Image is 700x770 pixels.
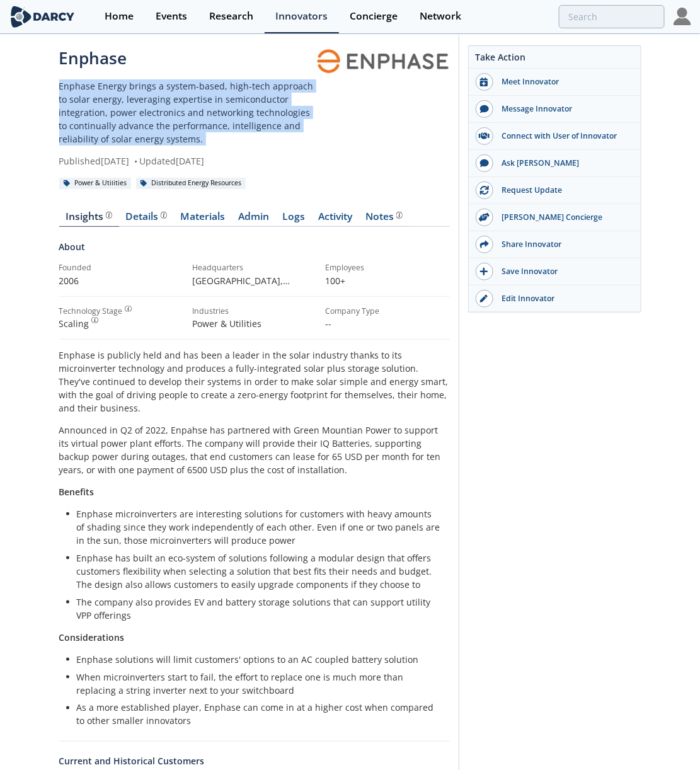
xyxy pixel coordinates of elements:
div: Founded [59,262,183,273]
p: -- [325,317,449,330]
div: Edit Innovator [493,293,634,304]
strong: Benefits [59,486,95,498]
a: Admin [232,212,276,227]
div: Events [156,11,187,21]
div: Research [209,11,253,21]
div: Industries [192,306,316,317]
div: Published [DATE] Updated [DATE] [59,154,316,168]
div: Details [125,212,167,222]
div: Meet Innovator [493,76,634,88]
li: As a more established player, Enphase can come in at a higher cost when compared to other smaller... [77,701,441,728]
div: Company Type [325,306,449,317]
p: Enphase Energy brings a system-based, high-tech approach to solar energy, leveraging expertise in... [59,79,316,146]
img: logo-wide.svg [9,6,76,28]
div: Home [105,11,134,21]
div: [PERSON_NAME] Concierge [493,212,634,223]
div: Power & Utilities [59,178,132,189]
div: Ask [PERSON_NAME] [493,158,634,169]
div: Concierge [350,11,398,21]
img: information.svg [125,306,132,313]
div: Connect with User of Innovator [493,130,634,142]
div: Save Innovator [493,266,634,277]
strong: Considerations [59,631,125,643]
div: Take Action [469,50,641,69]
div: Request Update [493,185,634,196]
a: Activity [312,212,359,227]
a: Edit Innovator [469,285,641,312]
p: Enphase is publicly held and has been a leader in the solar industry thanks to its microinverter ... [59,348,450,415]
p: 100+ [325,274,449,287]
li: Enphase solutions will limit customers' options to an AC coupled battery solution [77,653,441,666]
img: information.svg [161,212,168,219]
a: Materials [174,212,232,227]
li: Enphase microinverters are interesting solutions for customers with heavy amounts of shading sinc... [77,507,441,547]
li: Enphase has built an eco-system of solutions following a modular design that offers customers fle... [77,551,441,591]
img: information.svg [91,317,98,324]
p: Announced in Q2 of 2022, Enpahse has partnered with Green Mountian Power to support its virtual p... [59,423,450,476]
a: Details [119,212,174,227]
p: 2006 [59,274,183,287]
img: information.svg [106,212,113,219]
a: Insights [59,212,119,227]
p: [GEOGRAPHIC_DATA], [US_STATE] , [GEOGRAPHIC_DATA] [192,274,316,287]
img: Profile [674,8,691,25]
div: Notes [365,212,403,222]
li: The company also provides EV and battery storage solutions that can support utility VPP offerings [77,595,441,622]
div: Insights [66,212,112,222]
a: Current and Historical Customers [59,755,450,768]
div: Enphase [59,46,316,71]
span: Power & Utilities [192,318,261,330]
button: Save Innovator [469,258,641,285]
a: Notes [359,212,410,227]
a: Logs [276,212,312,227]
div: Distributed Energy Resources [136,178,246,189]
div: Message Innovator [493,103,634,115]
img: information.svg [396,212,403,219]
input: Advanced Search [559,5,665,28]
div: Technology Stage [59,306,123,317]
div: Share Innovator [493,239,634,250]
div: Scaling [59,317,183,330]
div: Employees [325,262,449,273]
li: When microinverters start to fail, the effort to replace one is much more than replacing a string... [77,670,441,697]
div: Headquarters [192,262,316,273]
div: Network [420,11,461,21]
div: About [59,240,450,262]
span: • [132,155,140,167]
div: Innovators [275,11,328,21]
